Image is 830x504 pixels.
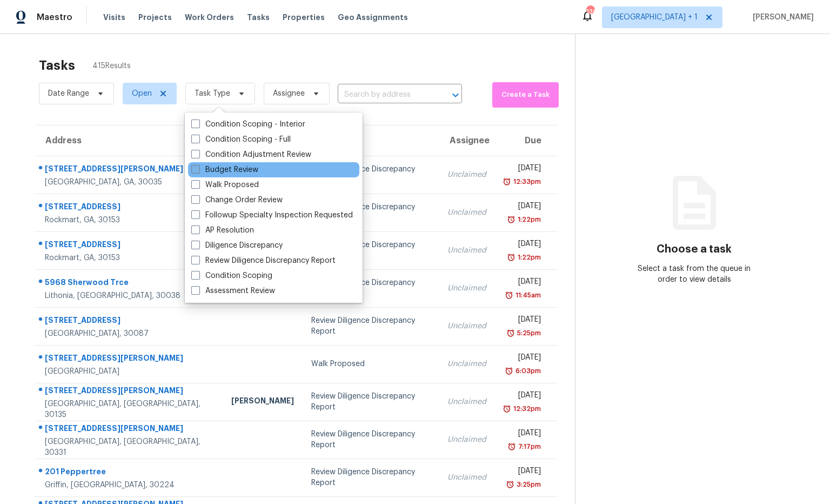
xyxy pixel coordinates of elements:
[191,164,258,175] label: Budget Review
[45,399,214,420] div: [GEOGRAPHIC_DATA], [GEOGRAPHIC_DATA], 30135
[311,315,430,337] div: Review Diligence Discrepancy Report
[504,314,541,328] div: [DATE]
[447,472,486,483] div: Unclaimed
[37,12,72,23] span: Maestro
[504,201,541,214] div: [DATE]
[338,87,432,103] input: Search by address
[48,88,89,99] span: Date Range
[311,359,430,369] div: Walk Proposed
[611,12,698,23] span: [GEOGRAPHIC_DATA] + 1
[45,385,214,399] div: [STREET_ADDRESS][PERSON_NAME]
[283,12,325,23] span: Properties
[505,366,513,376] img: Overdue Alarm Icon
[447,169,486,180] div: Unclaimed
[45,366,214,377] div: [GEOGRAPHIC_DATA]
[45,315,214,328] div: [STREET_ADDRESS]
[311,202,430,223] div: Review Diligence Discrepancy Report
[504,352,541,366] div: [DATE]
[507,214,516,225] img: Overdue Alarm Icon
[447,283,486,294] div: Unclaimed
[132,88,152,99] span: Open
[504,390,541,403] div: [DATE]
[338,12,408,23] span: Geo Assignments
[191,195,283,205] label: Change Order Review
[748,12,814,23] span: [PERSON_NAME]
[45,277,214,290] div: 5968 Sherwood Trce
[447,321,486,331] div: Unclaimed
[191,240,283,251] label: Diligence Discrepancy
[45,466,214,480] div: 201 Peppertree
[515,328,541,339] div: 5:25pm
[195,88,230,99] span: Task Type
[504,238,541,252] div: [DATE]
[507,252,516,263] img: Overdue Alarm Icon
[511,176,541,187] div: 12:33pm
[447,434,486,445] div: Unclaimed
[191,255,336,266] label: Review Diligence Discrepancy Report
[586,6,594,17] div: 136
[303,125,439,156] th: Type
[191,119,305,130] label: Condition Scoping - Interior
[45,177,214,188] div: [GEOGRAPHIC_DATA], GA, 30035
[498,89,553,101] span: Create a Task
[513,366,541,376] div: 6:03pm
[492,82,559,108] button: Create a Task
[45,290,214,301] div: Lithonia, [GEOGRAPHIC_DATA], 30038
[507,441,516,452] img: Overdue Alarm Icon
[657,244,732,255] h3: Choose a task
[448,88,463,103] button: Open
[506,328,515,339] img: Overdue Alarm Icon
[191,210,353,221] label: Followup Specialty Inspection Requested
[273,88,305,99] span: Assignee
[504,428,541,441] div: [DATE]
[191,149,311,160] label: Condition Adjustment Review
[191,225,254,236] label: AP Resolution
[511,403,541,414] div: 12:32pm
[505,290,513,301] img: Overdue Alarm Icon
[447,207,486,218] div: Unclaimed
[495,125,558,156] th: Due
[311,164,430,185] div: Review Diligence Discrepancy Report
[45,163,214,177] div: [STREET_ADDRESS][PERSON_NAME]
[247,14,270,21] span: Tasks
[92,61,131,71] span: 415 Results
[311,391,430,413] div: Review Diligence Discrepancy Report
[191,134,291,145] label: Condition Scoping - Full
[45,215,214,226] div: Rockmart, GA, 30153
[311,467,430,488] div: Review Diligence Discrepancy Report
[516,214,541,225] div: 1:22pm
[138,12,172,23] span: Projects
[311,240,430,261] div: Review Diligence Discrepancy Report
[311,277,430,299] div: Review Diligence Discrepancy Report
[191,270,272,281] label: Condition Scoping
[45,201,214,215] div: [STREET_ADDRESS]
[45,423,214,436] div: [STREET_ADDRESS][PERSON_NAME]
[39,60,75,71] h2: Tasks
[311,429,430,450] div: Review Diligence Discrepancy Report
[504,466,541,479] div: [DATE]
[103,12,125,23] span: Visits
[45,480,214,490] div: Griffin, [GEOGRAPHIC_DATA], 30224
[191,286,275,296] label: Assessment Review
[503,403,511,414] img: Overdue Alarm Icon
[503,176,511,187] img: Overdue Alarm Icon
[516,252,541,263] div: 1:22pm
[635,263,753,285] div: Select a task from the queue in order to view details
[45,239,214,253] div: [STREET_ADDRESS]
[514,479,541,490] div: 3:25pm
[447,245,486,256] div: Unclaimed
[447,396,486,407] div: Unclaimed
[45,253,214,263] div: Rockmart, GA, 30153
[513,290,541,301] div: 11:45am
[504,163,541,176] div: [DATE]
[506,479,514,490] img: Overdue Alarm Icon
[447,359,486,369] div: Unclaimed
[185,12,234,23] span: Work Orders
[516,441,541,452] div: 7:17pm
[45,353,214,366] div: [STREET_ADDRESS][PERSON_NAME]
[231,395,294,409] div: [PERSON_NAME]
[45,328,214,339] div: [GEOGRAPHIC_DATA], 30087
[191,180,259,190] label: Walk Proposed
[439,125,495,156] th: Assignee
[35,125,223,156] th: Address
